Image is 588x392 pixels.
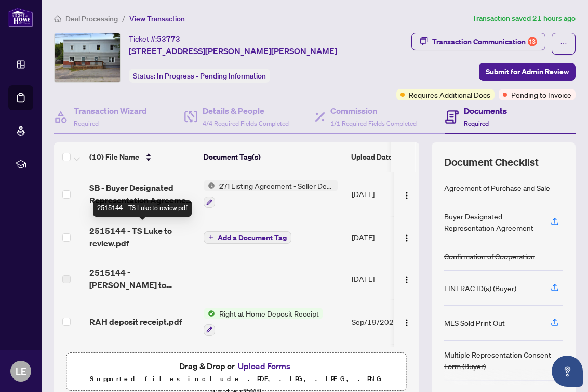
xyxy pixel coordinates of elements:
span: plus [208,234,213,240]
div: FINTRAC ID(s) (Buyer) [444,282,516,294]
button: Upload Forms [235,359,293,373]
div: Buyer Designated Representation Agreement [444,211,538,233]
img: logo [8,8,33,27]
h4: Documents [464,104,507,117]
span: Pending to Invoice [511,89,571,100]
div: Ticket #: [129,33,180,45]
button: Logo [398,229,415,245]
span: Document Checklist [444,155,539,169]
h4: Transaction Wizard [74,104,147,117]
span: 53773 [157,34,180,44]
div: 2515144 - TS Luke to review.pdf [93,200,192,217]
img: Logo [403,276,411,284]
span: Drag & Drop or [179,359,293,373]
span: Right at Home Deposit Receipt [215,308,323,319]
span: Submit for Admin Review [486,63,569,80]
button: Logo [398,270,415,287]
span: Upload Date [351,151,393,163]
span: 2515144 - TS Luke to review.pdf [89,225,195,250]
button: Add a Document Tag [204,231,291,244]
button: Logo [398,186,415,202]
button: Add a Document Tag [204,230,291,244]
td: Sep/19/2025 [348,299,418,344]
div: MLS Sold Print Out [444,317,505,329]
span: View Transaction [129,14,185,23]
button: Transaction Communication13 [411,33,545,50]
div: 13 [528,37,537,46]
div: Transaction Communication [432,33,537,50]
img: Status Icon [204,180,215,191]
span: 4/4 Required Fields Completed [203,120,289,127]
span: RAH deposit receipt.pdf [89,316,182,328]
span: SB - Buyer Designated Representation Agreement - Authority for Purch 2.pdf [89,181,195,206]
th: (10) File Name [85,142,199,172]
span: In Progress - Pending Information [157,71,266,81]
span: 271 Listing Agreement - Seller Designated Representation Agreement Authority to Offer for Sale [215,180,338,191]
td: [DATE] [348,172,418,216]
div: Confirmation of Cooperation [444,251,535,262]
span: LE [16,364,26,378]
button: Status Icon271 Listing Agreement - Seller Designated Representation Agreement Authority to Offer ... [204,180,338,208]
span: 1/1 Required Fields Completed [330,120,417,127]
img: Logo [403,191,411,200]
div: Agreement of Purchase and Sale [444,182,550,193]
span: ellipsis [560,40,567,47]
button: Submit for Admin Review [479,63,576,81]
span: Required [74,120,99,127]
span: Deal Processing [65,14,118,23]
span: 2515144 - [PERSON_NAME] to review.pdf [89,266,195,291]
button: Logo [398,313,415,330]
span: Required [464,120,489,127]
article: Transaction saved 21 hours ago [472,12,576,24]
td: [DATE] [348,258,418,299]
div: Status: [129,69,270,83]
button: Status IconRight at Home Deposit Receipt [204,308,323,336]
li: / [122,12,125,24]
span: Requires Additional Docs [409,89,490,100]
h4: Commission [330,104,417,117]
th: Upload Date [347,142,418,172]
span: (10) File Name [89,151,139,163]
td: [DATE] [348,216,418,258]
img: Logo [403,234,411,242]
span: home [54,15,61,22]
th: Document Tag(s) [199,142,347,172]
td: [DATE] [348,344,418,389]
h4: Details & People [203,104,289,117]
img: Logo [403,319,411,327]
div: Multiple Representation Consent Form (Buyer) [444,349,563,372]
img: Status Icon [204,308,215,319]
img: IMG-X12319543_1.jpg [55,33,120,82]
span: Add a Document Tag [218,234,287,241]
button: Open asap [552,356,583,387]
span: [STREET_ADDRESS][PERSON_NAME][PERSON_NAME] [129,45,337,57]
